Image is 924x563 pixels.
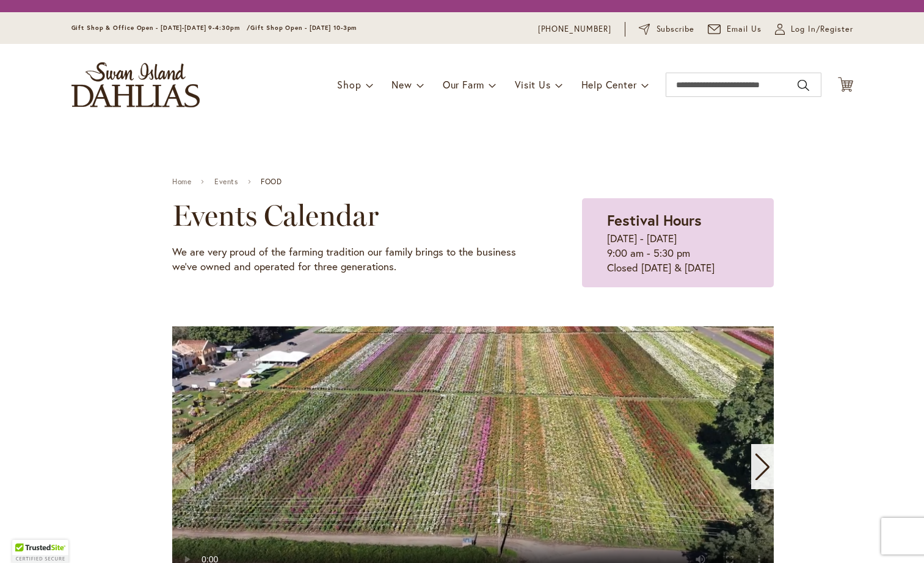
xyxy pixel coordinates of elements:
span: Our Farm [443,78,484,91]
h2: Events Calendar [172,198,521,232]
a: Email Us [708,23,762,35]
span: Gift Shop Open - [DATE] 10-3pm [250,24,357,32]
span: Subscribe [657,23,695,35]
span: FOOD [261,178,282,186]
p: We are very proud of the farming tradition our family brings to the business we've owned and oper... [172,245,521,274]
span: Log In/Register [791,23,853,35]
span: Visit Us [515,78,550,91]
a: store logo [71,62,200,107]
span: Shop [337,78,361,91]
a: Home [172,178,191,186]
span: Help Center [581,78,637,91]
span: Gift Shop & Office Open - [DATE]-[DATE] 9-4:30pm / [71,24,251,32]
span: Email Us [727,23,762,35]
a: Events [214,178,238,186]
span: New [391,78,412,91]
a: Log In/Register [775,23,853,35]
p: [DATE] - [DATE] 9:00 am - 5:30 pm Closed [DATE] & [DATE] [607,231,749,275]
a: Subscribe [639,23,694,35]
a: [PHONE_NUMBER] [538,23,612,35]
strong: Festival Hours [607,210,702,230]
